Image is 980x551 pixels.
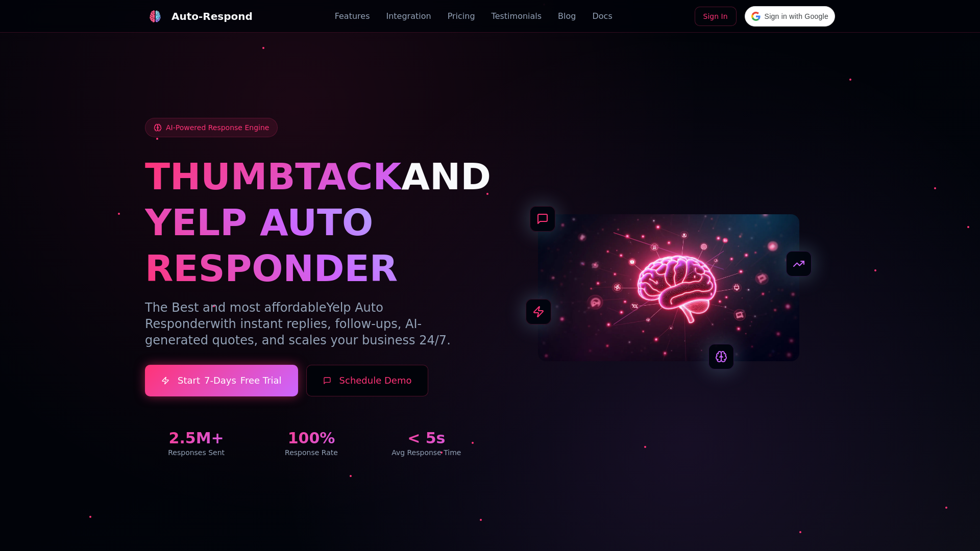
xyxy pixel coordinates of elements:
span: Sign in with Google [765,11,828,22]
img: AI Neural Network Brain [538,214,799,361]
div: Sign in with Google [745,6,835,27]
h1: YELP AUTO RESPONDER [145,199,478,291]
div: < 5s [375,429,478,447]
span: 7-Days [204,373,236,388]
span: THUMBTACK [145,155,401,198]
div: Auto-Respond [171,9,253,23]
a: Features [335,10,370,22]
div: Response Rate [260,447,362,458]
a: Integration [386,10,431,22]
div: Responses Sent [145,447,248,458]
a: Auto-Respond [145,6,253,27]
div: 100% [260,429,362,447]
a: Blog [558,10,576,22]
a: Testimonials [492,10,542,22]
div: Avg Response Time [375,447,478,458]
a: Sign In [695,7,737,26]
div: 2.5M+ [145,429,248,447]
span: Yelp Auto Responder [145,300,383,331]
a: Docs [592,10,612,22]
span: AND [401,155,491,198]
button: Schedule Demo [306,365,429,396]
img: logo.svg [149,10,162,23]
span: AI-Powered Response Engine [166,122,269,133]
p: The Best and most affordable with instant replies, follow-ups, AI-generated quotes, and scales yo... [145,299,478,348]
a: Pricing [448,10,475,22]
a: Start7-DaysFree Trial [145,365,298,396]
